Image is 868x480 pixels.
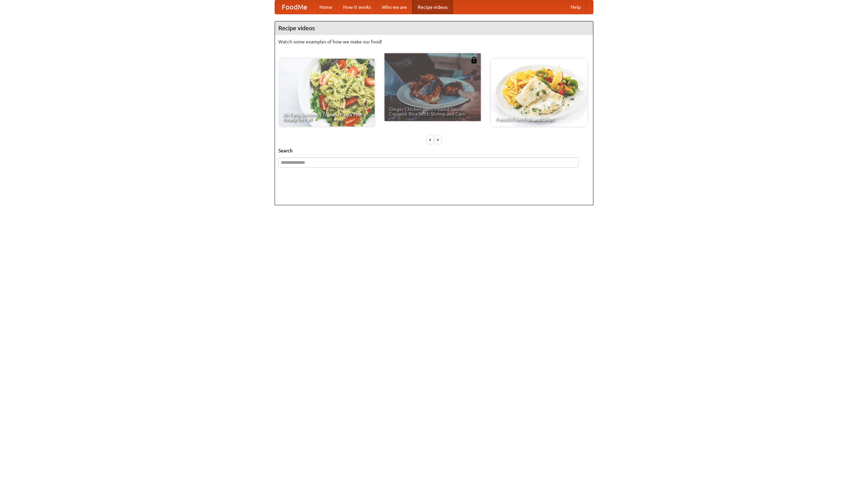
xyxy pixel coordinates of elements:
[427,135,433,144] div: «
[491,59,587,127] a: French Fries Fish and Chips
[412,0,453,14] a: Recipe videos
[283,112,370,122] span: An Easy, Summery Tomato Pasta That's Ready for Fall
[278,59,375,127] a: An Easy, Summery Tomato Pasta That's Ready for Fall
[496,117,583,122] span: French Fries Fish and Chips
[275,21,593,35] h4: Recipe videos
[435,135,441,144] div: »
[376,0,412,14] a: Who we are
[278,38,590,45] p: Watch some examples of how we make our food!
[278,147,590,154] h5: Search
[314,0,338,14] a: Home
[275,0,314,14] a: FoodMe
[338,0,376,14] a: How it works
[565,0,586,14] a: Help
[471,57,477,63] img: 483408.png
